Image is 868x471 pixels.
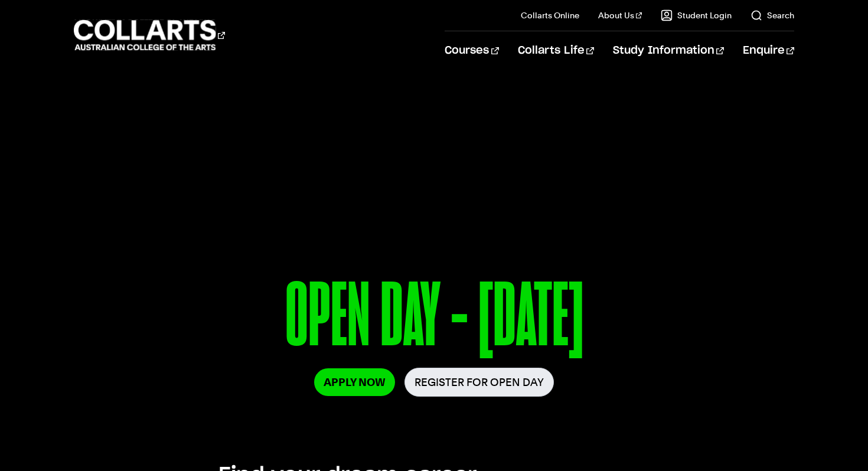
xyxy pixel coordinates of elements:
[404,368,554,397] a: Register for Open Day
[661,9,732,21] a: Student Login
[314,368,395,396] a: Apply Now
[743,31,794,70] a: Enquire
[750,9,794,21] a: Search
[445,31,498,70] a: Courses
[613,31,724,70] a: Study Information
[521,9,579,21] a: Collarts Online
[598,9,642,21] a: About Us
[74,18,225,52] div: Go to homepage
[518,31,594,70] a: Collarts Life
[83,270,785,368] p: OPEN DAY - [DATE]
